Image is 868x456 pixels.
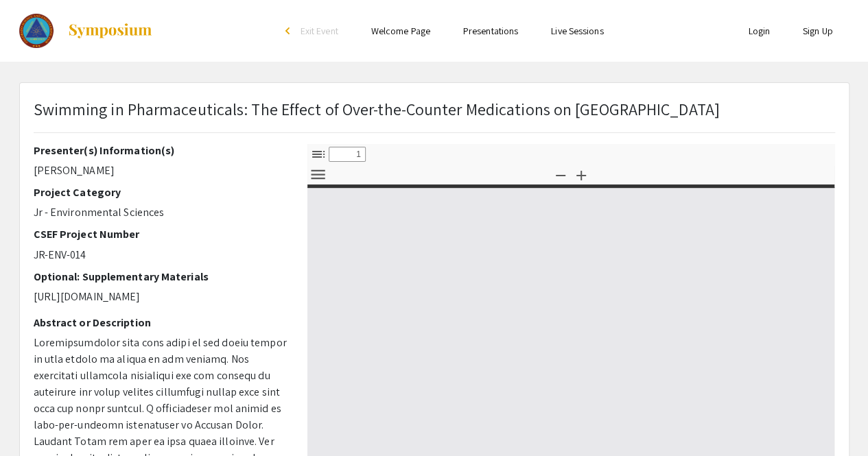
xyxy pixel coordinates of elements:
img: The Colorado Science & Engineering Fair [19,14,54,48]
div: arrow_back_ios [285,27,294,35]
h2: Optional: Supplementary Materials [34,270,287,283]
h2: Project Category [34,186,287,199]
button: Zoom Out [549,165,572,184]
h2: CSEF Project Number [34,228,287,241]
h2: Abstract or Description [34,316,287,329]
button: Tools [307,165,330,184]
a: The Colorado Science & Engineering Fair [19,14,154,48]
a: Sign Up [803,25,833,37]
button: Toggle Sidebar [307,144,330,164]
input: Page [329,147,366,162]
a: Live Sessions [551,25,603,37]
p: Swimming in Pharmaceuticals: The Effect of Over-the-Counter Medications on [GEOGRAPHIC_DATA] [34,97,720,121]
h2: Presenter(s) Information(s) [34,144,287,157]
img: Symposium by ForagerOne [67,23,153,39]
p: [PERSON_NAME] [34,163,287,179]
p: Jr - Environmental Sciences [34,204,287,221]
p: [URL][DOMAIN_NAME] [34,289,287,305]
a: Welcome Page [371,25,430,37]
span: Exit Event [301,25,338,37]
a: Login [748,25,770,37]
p: JR-ENV-014 [34,247,287,263]
a: Presentations [463,25,518,37]
button: Zoom In [570,165,593,184]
